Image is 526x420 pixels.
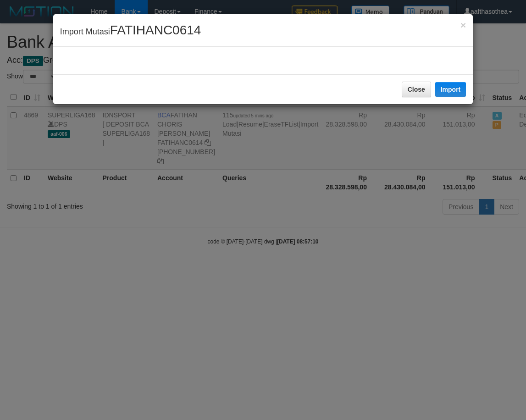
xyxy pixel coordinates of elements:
[110,23,201,37] span: FATIHANC0614
[460,20,466,30] button: Close
[60,27,201,36] span: Import Mutasi
[435,82,466,97] button: Import
[402,82,431,97] button: Close
[460,20,466,30] span: ×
